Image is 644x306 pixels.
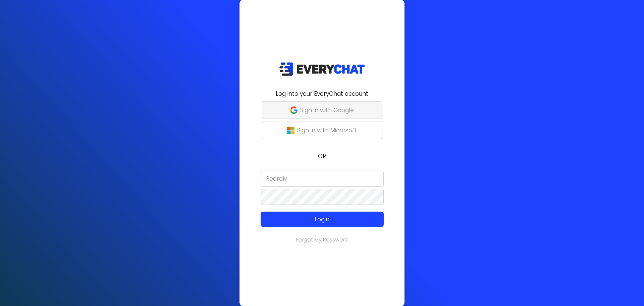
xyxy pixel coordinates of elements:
[244,89,400,98] h2: Log into your EveryChat account
[296,236,348,244] a: Forgot My Password
[244,152,400,161] p: OR
[261,171,384,187] input: Email
[279,62,365,76] img: EveryChat_logo_dark.png
[297,126,357,135] p: Sign in with Microsoft
[290,106,298,114] img: google-g.png
[261,212,384,227] button: Login
[287,127,294,134] img: microsoft-logo.png
[262,122,382,139] button: Sign in with Microsoft
[300,106,354,115] p: Sign in with Google
[273,215,371,224] p: Login
[262,101,382,119] button: Sign in with Google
